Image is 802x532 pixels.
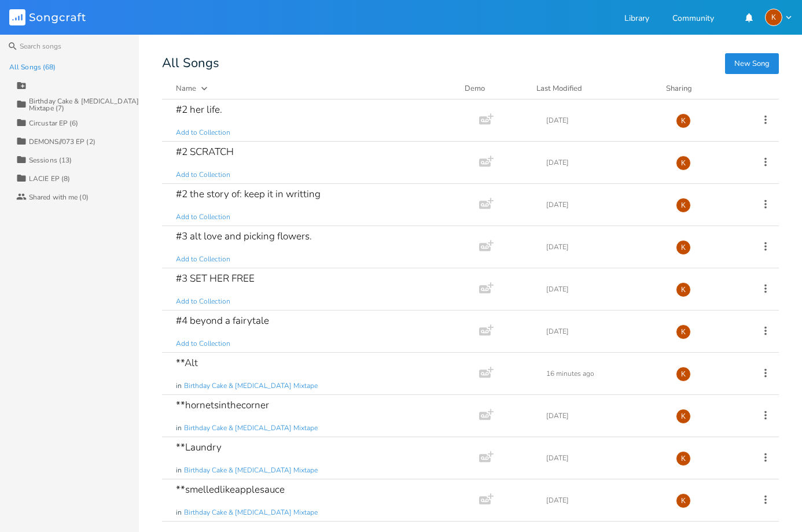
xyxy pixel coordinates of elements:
[676,113,691,128] div: Kat
[184,381,318,391] span: Birthday Cake & [MEDICAL_DATA] Mixtape
[176,316,269,326] div: #4 beyond a fairytale
[666,83,735,94] div: Sharing
[184,465,318,475] span: Birthday Cake & [MEDICAL_DATA] Mixtape
[546,159,662,166] div: [DATE]
[184,508,318,518] span: Birthday Cake & [MEDICAL_DATA] Mixtape
[676,240,691,255] div: Kat
[176,83,451,94] button: Name
[176,339,230,349] span: Add to Collection
[29,120,79,127] div: Circustar EP (6)
[676,198,691,213] div: Kat
[546,455,662,461] div: [DATE]
[176,423,182,433] span: in
[465,83,523,94] div: Demo
[676,451,691,466] div: Kat
[725,53,779,74] button: New Song
[546,370,662,377] div: 16 minutes ago
[765,9,793,26] button: K
[184,423,318,433] span: Birthday Cake & [MEDICAL_DATA] Mixtape
[676,409,691,424] div: Kat
[176,465,182,475] span: in
[676,367,691,382] div: Kat
[29,194,89,201] div: Shared with me (0)
[176,485,285,494] div: **smelledlikeapplesauce
[176,83,196,94] div: Name
[176,231,312,241] div: #3 alt love and picking flowers.
[176,274,255,283] div: #3 SET HER FREE
[546,412,662,419] div: [DATE]
[176,254,230,264] span: Add to Collection
[162,58,779,69] div: All Songs
[176,170,230,180] span: Add to Collection
[176,105,222,114] div: #2 her life.
[765,9,782,26] div: Kat
[9,64,56,71] div: All Songs (68)
[676,493,691,508] div: Kat
[676,156,691,171] div: Kat
[176,189,321,199] div: #2 the story of: keep it in writting
[176,212,230,222] span: Add to Collection
[546,286,662,293] div: [DATE]
[546,243,662,250] div: [DATE]
[676,282,691,297] div: Kat
[176,297,230,306] span: Add to Collection
[546,328,662,335] div: [DATE]
[176,508,182,518] span: in
[672,14,714,24] a: Community
[624,14,649,24] a: Library
[536,83,582,94] div: Last Modified
[546,117,662,124] div: [DATE]
[29,175,70,182] div: LACIE EP (8)
[176,147,234,157] div: #2 SCRATCH
[176,400,269,410] div: **hornetsinthecorner
[546,497,662,504] div: [DATE]
[176,381,182,391] span: in
[176,128,230,138] span: Add to Collection
[29,98,139,112] div: Birthday Cake & [MEDICAL_DATA] Mixtape (7)
[676,324,691,339] div: Kat
[29,138,95,145] div: DEMONS//073 EP (2)
[29,157,72,164] div: Sessions (13)
[546,201,662,208] div: [DATE]
[536,83,652,94] button: Last Modified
